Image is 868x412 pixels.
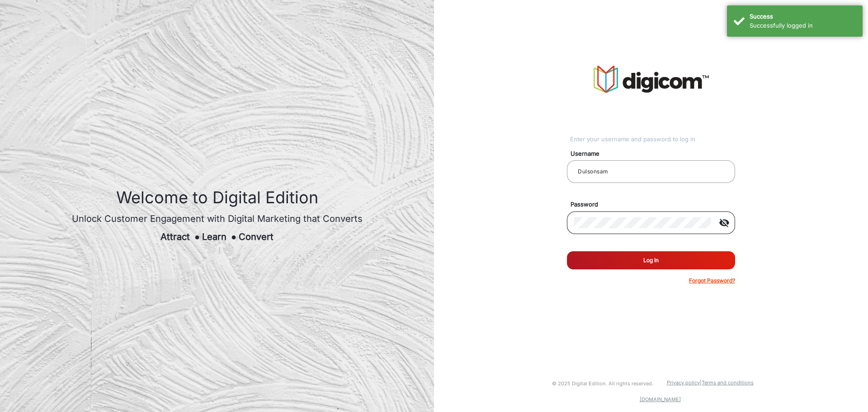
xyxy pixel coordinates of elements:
a: Privacy policy [667,379,700,386]
img: vmg-logo [594,66,709,93]
mat-label: Password [564,200,745,209]
a: | [700,379,702,386]
h1: Welcome to Digital Edition [72,188,363,207]
a: Terms and conditions [702,379,754,386]
span: ● [194,231,200,242]
mat-icon: visibility_off [713,217,735,228]
mat-label: Username [564,149,745,158]
a: [DOMAIN_NAME] [640,396,681,402]
div: Success [750,12,856,21]
small: © 2025 Digital Edition. All rights reserved. [552,380,653,387]
button: Log In [567,251,735,269]
p: Forgot Password? [689,277,735,285]
div: Enter your username and password to log in [570,135,735,144]
span: ● [231,231,236,242]
div: Successfully logged in [750,21,856,30]
input: Your username [574,166,728,177]
div: Unlock Customer Engagement with Digital Marketing that Converts [72,212,363,225]
div: Attract Learn Convert [72,230,363,244]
